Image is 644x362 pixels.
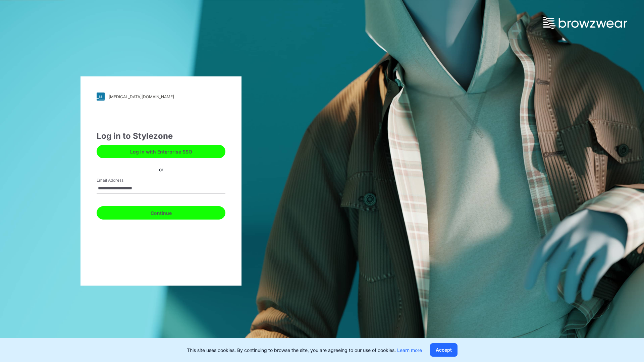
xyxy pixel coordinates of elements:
button: Accept [430,343,458,357]
button: Log in with Enterprise SSO [97,145,225,158]
img: browzwear-logo.73288ffb.svg [543,17,627,29]
a: [MEDICAL_DATA][DOMAIN_NAME] [97,93,225,101]
p: This site uses cookies. By continuing to browse the site, you are agreeing to our use of cookies. [187,347,422,354]
div: Log in to Stylezone [97,130,225,142]
a: Learn more [397,347,422,353]
button: Continue [97,206,225,220]
img: svg+xml;base64,PHN2ZyB3aWR0aD0iMjgiIGhlaWdodD0iMjgiIHZpZXdCb3g9IjAgMCAyOCAyOCIgZmlsbD0ibm9uZSIgeG... [97,93,105,101]
div: [MEDICAL_DATA][DOMAIN_NAME] [109,94,174,99]
div: or [154,166,169,173]
label: Email Address [97,177,144,183]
